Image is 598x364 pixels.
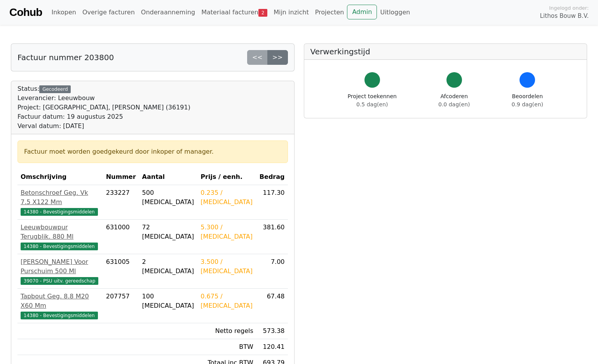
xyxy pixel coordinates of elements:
div: Factuur moet worden goedgekeurd door inkoper of manager. [24,147,281,156]
td: 631000 [103,220,139,254]
span: 14380 - Bevestigingsmiddelen [21,312,98,319]
div: 500 [MEDICAL_DATA] [142,188,195,207]
td: 573.38 [256,323,288,339]
span: 0.9 dag(en) [512,101,543,107]
th: Prijs / eenh. [197,169,256,185]
div: Factuur datum: 19 augustus 2025 [17,112,190,121]
div: 3.500 / [MEDICAL_DATA] [200,257,253,276]
th: Bedrag [256,169,288,185]
a: Projecten [312,5,347,20]
div: 100 [MEDICAL_DATA] [142,292,195,310]
span: Lithos Bouw B.V. [540,12,589,21]
div: [PERSON_NAME] Voor Purschuim 500 Ml [21,257,100,276]
td: 207757 [103,289,139,323]
span: 2 [258,9,267,17]
div: Leverancier: Leeuwbouw [17,94,190,103]
td: 117.30 [256,185,288,220]
a: Inkopen [48,5,79,20]
a: Leeuwbouwpur Terugblik. 880 Ml14380 - Bevestigingsmiddelen [21,223,100,251]
span: Ingelogd onder: [549,4,589,12]
div: Tapbout Geg. 8.8 M20 X60 Mm [21,292,100,310]
div: Project: [GEOGRAPHIC_DATA], [PERSON_NAME] (36191) [17,103,190,112]
a: Uitloggen [377,5,413,20]
td: 67.48 [256,289,288,323]
td: 7.00 [256,254,288,289]
div: Betonschroef Geg. Vk 7.5 X122 Mm [21,188,100,207]
div: Project toekennen [348,92,397,109]
th: Omschrijving [17,169,103,185]
a: Materiaal facturen2 [198,5,270,20]
h5: Factuur nummer 203800 [17,53,114,62]
a: Cohub [9,3,42,22]
a: Admin [347,5,377,19]
span: 14380 - Bevestigingsmiddelen [21,243,98,250]
a: Overige facturen [79,5,138,20]
a: Betonschroef Geg. Vk 7.5 X122 Mm14380 - Bevestigingsmiddelen [21,188,100,216]
a: Mijn inzicht [270,5,312,20]
div: Verval datum: [DATE] [17,121,190,131]
div: Gecodeerd [39,85,71,93]
div: Status: [17,84,190,131]
div: 0.235 / [MEDICAL_DATA] [200,188,253,207]
h5: Verwerkingstijd [310,47,581,56]
td: Netto regels [197,323,256,339]
a: >> [267,50,288,65]
th: Nummer [103,169,139,185]
span: 0.0 dag(en) [438,101,470,107]
td: 120.41 [256,339,288,355]
a: [PERSON_NAME] Voor Purschuim 500 Ml39070 - PSU uitv. gereedschap [21,257,100,285]
div: 0.675 / [MEDICAL_DATA] [200,292,253,310]
td: 381.60 [256,220,288,254]
div: Beoordelen [512,92,543,109]
a: Onderaanneming [138,5,198,20]
th: Aantal [139,169,198,185]
td: 631005 [103,254,139,289]
td: 233227 [103,185,139,220]
div: 2 [MEDICAL_DATA] [142,257,195,276]
span: 0.5 dag(en) [356,101,388,107]
span: 14380 - Bevestigingsmiddelen [21,208,98,216]
a: Tapbout Geg. 8.8 M20 X60 Mm14380 - Bevestigingsmiddelen [21,292,100,320]
div: Afcoderen [438,92,470,109]
div: 72 [MEDICAL_DATA] [142,223,195,241]
div: 5.300 / [MEDICAL_DATA] [200,223,253,241]
td: BTW [197,339,256,355]
div: Leeuwbouwpur Terugblik. 880 Ml [21,223,100,241]
span: 39070 - PSU uitv. gereedschap [21,277,98,285]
